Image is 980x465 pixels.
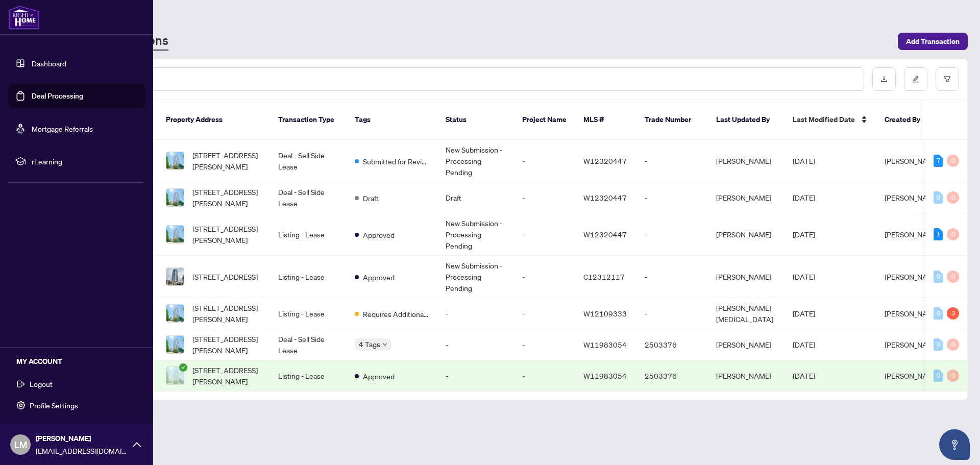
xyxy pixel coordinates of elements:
[885,309,940,318] span: [PERSON_NAME]
[166,226,184,243] img: thumbnail-img
[30,376,53,392] span: Logout
[270,360,347,391] td: Listing - Lease
[708,298,785,329] td: [PERSON_NAME][MEDICAL_DATA]
[636,329,708,360] td: 2503376
[583,309,627,318] span: W12109333
[944,76,951,83] span: filter
[514,140,575,182] td: -
[437,298,514,329] td: -
[934,155,943,167] div: 7
[575,100,636,140] th: MLS #
[363,308,429,320] span: Requires Additional Docs
[270,329,347,360] td: Deal - Sell Side Lease
[437,182,514,213] td: Draft
[270,140,347,182] td: Deal - Sell Side Lease
[793,371,815,380] span: [DATE]
[708,256,785,298] td: [PERSON_NAME]
[166,336,184,353] img: thumbnail-img
[947,228,959,240] div: 0
[708,182,785,213] td: [PERSON_NAME]
[793,340,815,349] span: [DATE]
[192,223,262,246] span: [STREET_ADDRESS][PERSON_NAME]
[583,371,627,380] span: W11983054
[437,140,514,182] td: New Submission - Processing Pending
[636,298,708,329] td: -
[14,437,27,452] span: LM
[30,397,78,413] span: Profile Settings
[192,302,262,325] span: [STREET_ADDRESS][PERSON_NAME]
[947,155,959,167] div: 0
[793,156,815,165] span: [DATE]
[793,230,815,239] span: [DATE]
[270,213,347,256] td: Listing - Lease
[934,228,943,240] div: 1
[947,338,959,351] div: 0
[636,360,708,391] td: 2503376
[166,367,184,384] img: thumbnail-img
[947,191,959,204] div: 0
[32,124,93,133] a: Mortgage Referrals
[636,100,708,140] th: Trade Number
[166,305,184,322] img: thumbnail-img
[8,375,145,393] button: Logout
[437,360,514,391] td: -
[636,213,708,256] td: -
[179,363,187,372] span: check-circle
[8,5,40,30] img: logo
[382,342,387,347] span: down
[583,193,627,202] span: W12320447
[636,140,708,182] td: -
[514,182,575,213] td: -
[880,76,888,83] span: download
[947,307,959,320] div: 3
[708,329,785,360] td: [PERSON_NAME]
[934,338,943,351] div: 0
[785,100,876,140] th: Last Modified Date
[934,307,943,320] div: 0
[885,371,940,380] span: [PERSON_NAME]
[437,100,514,140] th: Status
[166,189,184,206] img: thumbnail-img
[16,356,145,367] h5: MY ACCOUNT
[36,433,128,444] span: [PERSON_NAME]
[437,213,514,256] td: New Submission - Processing Pending
[708,213,785,256] td: [PERSON_NAME]
[885,272,940,281] span: [PERSON_NAME]
[912,76,919,83] span: edit
[192,333,262,356] span: [STREET_ADDRESS][PERSON_NAME]
[636,256,708,298] td: -
[793,309,815,318] span: [DATE]
[363,156,429,167] span: Submitted for Review
[192,150,262,172] span: [STREET_ADDRESS][PERSON_NAME]
[270,100,347,140] th: Transaction Type
[936,67,959,91] button: filter
[363,192,379,204] span: Draft
[270,256,347,298] td: Listing - Lease
[437,256,514,298] td: New Submission - Processing Pending
[363,272,395,283] span: Approved
[158,100,270,140] th: Property Address
[885,156,940,165] span: [PERSON_NAME]
[192,186,262,209] span: [STREET_ADDRESS][PERSON_NAME]
[583,340,627,349] span: W11983054
[885,230,940,239] span: [PERSON_NAME]
[514,213,575,256] td: -
[583,156,627,165] span: W12320447
[166,152,184,169] img: thumbnail-img
[514,360,575,391] td: -
[885,193,940,202] span: [PERSON_NAME]
[793,193,815,202] span: [DATE]
[898,33,968,50] button: Add Transaction
[192,364,262,387] span: [STREET_ADDRESS][PERSON_NAME]
[906,33,960,50] span: Add Transaction
[363,371,395,382] span: Approved
[32,156,138,167] span: rLearning
[947,370,959,382] div: 0
[270,182,347,213] td: Deal - Sell Side Lease
[347,100,437,140] th: Tags
[708,100,785,140] th: Last Updated By
[514,100,575,140] th: Project Name
[934,370,943,382] div: 0
[363,229,395,240] span: Approved
[270,298,347,329] td: Listing - Lease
